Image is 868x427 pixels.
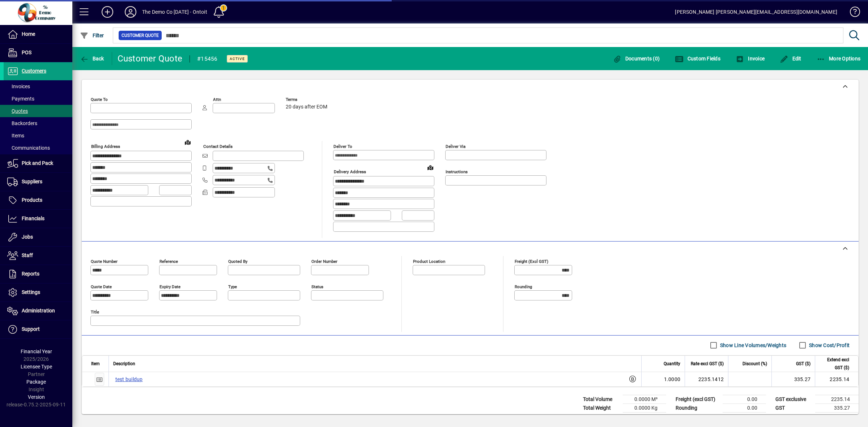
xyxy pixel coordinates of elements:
[228,284,237,289] mat-label: Type
[815,372,858,387] td: 2235.14
[673,52,722,65] button: Custom Fields
[446,169,468,174] mat-label: Instructions
[91,259,118,264] mat-label: Quote number
[689,376,724,383] div: 2235.1412
[723,403,766,412] td: 0.00
[22,31,35,37] span: Home
[142,6,207,18] div: The Demo Co [DATE] - Ontoit
[723,395,766,403] td: 0.00
[515,284,532,289] mat-label: Rounding
[4,93,72,105] a: Payments
[815,395,859,403] td: 2235.14
[4,154,72,172] a: Pick and Pack
[26,379,46,385] span: Package
[22,68,46,74] span: Customers
[736,56,765,61] span: Invoice
[796,360,810,368] span: GST ($)
[80,33,104,38] span: Filter
[22,197,42,203] span: Products
[4,173,72,191] a: Suppliers
[4,117,72,129] a: Backorders
[21,364,52,370] span: Licensee Type
[675,6,837,18] div: [PERSON_NAME] [PERSON_NAME][EMAIL_ADDRESS][DOMAIN_NAME]
[333,144,352,149] mat-label: Deliver To
[182,136,193,148] a: View on map
[623,395,666,403] td: 0.0000 M³
[118,53,183,64] div: Customer Quote
[4,247,72,265] a: Staff
[446,144,465,149] mat-label: Deliver via
[4,210,72,228] a: Financials
[113,360,135,368] span: Description
[91,97,108,102] mat-label: Quote To
[4,80,72,93] a: Invoices
[7,120,37,126] span: Backorders
[22,326,40,332] span: Support
[413,259,445,264] mat-label: Product location
[22,215,44,221] span: Financials
[623,403,666,412] td: 0.0000 Kg
[772,412,815,421] td: GST inclusive
[4,320,72,338] a: Support
[22,308,55,313] span: Administration
[122,32,159,39] span: Customer Quote
[675,56,720,61] span: Custom Fields
[844,1,859,25] a: Knowledge Base
[4,302,72,320] a: Administration
[672,395,723,403] td: Freight (excl GST)
[611,52,661,65] button: Documents (0)
[159,259,178,264] mat-label: Reference
[4,283,72,302] a: Settings
[159,284,180,289] mat-label: Expiry date
[7,145,50,151] span: Communications
[21,349,52,354] span: Financial Year
[664,360,680,368] span: Quantity
[4,228,72,246] a: Jobs
[815,412,859,421] td: 2570.41
[772,403,815,412] td: GST
[80,56,104,61] span: Back
[91,360,100,368] span: Item
[230,56,245,61] span: Active
[311,259,337,264] mat-label: Order number
[771,372,815,387] td: 335.27
[228,259,247,264] mat-label: Quoted by
[113,375,145,384] label: test buildup
[820,356,849,372] span: Extend excl GST ($)
[4,25,72,43] a: Home
[7,108,28,114] span: Quotes
[815,52,863,65] button: More Options
[91,284,112,289] mat-label: Quote date
[778,52,803,65] button: Edit
[96,5,119,18] button: Add
[213,97,221,102] mat-label: Attn
[286,104,327,110] span: 20 days after EOM
[664,376,681,383] span: 1.0000
[119,5,142,18] button: Profile
[613,56,660,61] span: Documents (0)
[579,395,623,403] td: Total Volume
[22,271,39,277] span: Reports
[72,52,112,65] app-page-header-button: Back
[579,403,623,412] td: Total Weight
[78,29,106,42] button: Filter
[28,394,45,400] span: Version
[4,129,72,142] a: Items
[22,179,42,184] span: Suppliers
[197,53,218,65] div: #15456
[780,56,801,61] span: Edit
[4,191,72,209] a: Products
[691,360,724,368] span: Rate excl GST ($)
[772,395,815,403] td: GST exclusive
[22,160,53,166] span: Pick and Pack
[4,44,72,62] a: POS
[22,252,33,258] span: Staff
[22,50,31,55] span: POS
[22,234,33,240] span: Jobs
[515,259,548,264] mat-label: Freight (excl GST)
[734,52,766,65] button: Invoice
[7,84,30,89] span: Invoices
[311,284,323,289] mat-label: Status
[425,162,436,173] a: View on map
[743,360,767,368] span: Discount (%)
